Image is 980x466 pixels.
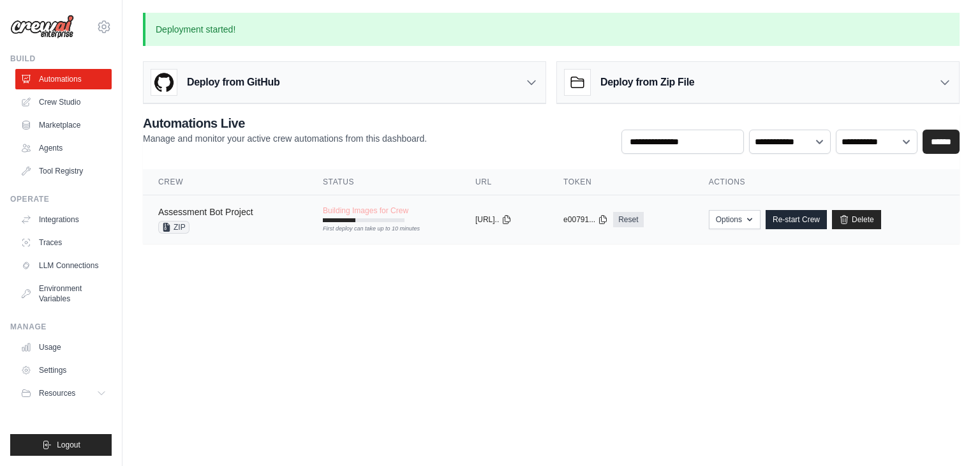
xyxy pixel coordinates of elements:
[832,210,881,229] a: Delete
[15,232,112,253] a: Traces
[15,69,112,89] a: Automations
[323,225,405,234] div: First deploy can take up to 10 minutes
[308,169,460,195] th: Status
[15,115,112,135] a: Marketplace
[460,169,548,195] th: URL
[15,209,112,230] a: Integrations
[600,75,694,90] h3: Deploy from Zip File
[158,207,253,217] a: Assessment Bot Project
[158,221,189,234] span: ZIP
[10,434,112,456] button: Logout
[15,161,112,181] a: Tool Registry
[10,15,74,39] img: Logo
[187,75,279,90] h3: Deploy from GitHub
[15,383,112,403] button: Resources
[766,210,827,229] a: Re-start Crew
[143,114,427,132] h2: Automations Live
[10,194,112,204] div: Operate
[15,360,112,380] a: Settings
[143,132,427,145] p: Manage and monitor your active crew automations from this dashboard.
[10,322,112,332] div: Manage
[10,54,112,64] div: Build
[709,210,761,229] button: Options
[39,388,75,398] span: Resources
[143,169,308,195] th: Crew
[613,212,643,227] a: Reset
[15,337,112,357] a: Usage
[143,13,960,46] p: Deployment started!
[151,70,177,95] img: GitHub Logo
[15,138,112,158] a: Agents
[563,214,608,225] button: e00791...
[57,440,80,450] span: Logout
[323,206,408,216] span: Building Images for Crew
[15,92,112,112] a: Crew Studio
[548,169,694,195] th: Token
[15,255,112,276] a: LLM Connections
[15,278,112,309] a: Environment Variables
[694,169,960,195] th: Actions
